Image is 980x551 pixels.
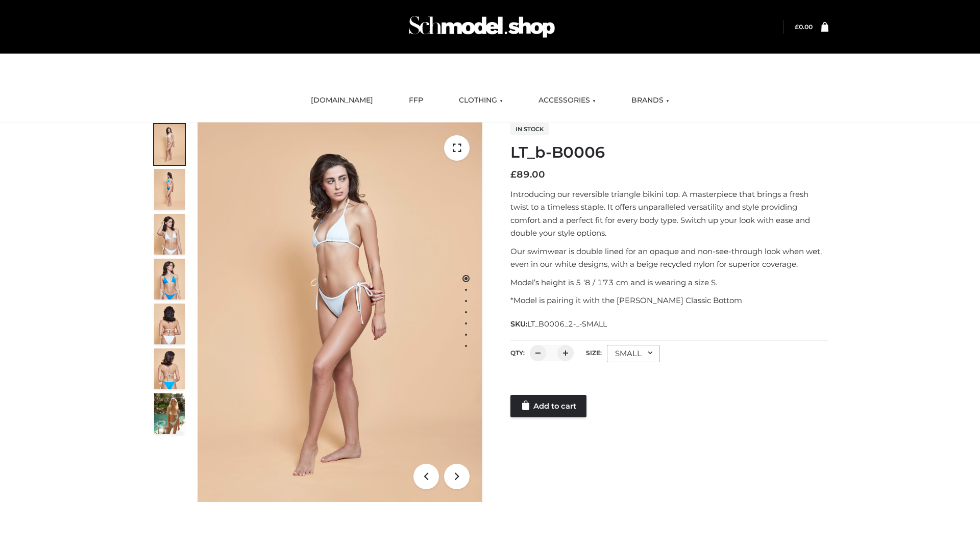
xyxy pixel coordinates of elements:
[303,89,381,112] a: [DOMAIN_NAME]
[510,318,608,330] span: SKU:
[451,89,510,112] a: CLOTHING
[154,214,185,255] img: ArielClassicBikiniTop_CloudNine_AzureSky_OW114ECO_3-scaled.jpg
[607,345,660,362] div: SMALL
[527,319,607,329] span: LT_B0006_2-_-SMALL
[154,393,185,434] img: Arieltop_CloudNine_AzureSky2.jpg
[198,122,482,502] img: ArielClassicBikiniTop_CloudNine_AzureSky_OW114ECO_1
[795,23,813,31] bdi: 0.00
[510,169,545,180] bdi: 89.00
[405,7,558,47] img: Schmodel Admin 964
[510,123,549,135] span: In stock
[531,89,603,112] a: ACCESSORIES
[154,124,185,165] img: ArielClassicBikiniTop_CloudNine_AzureSky_OW114ECO_1-scaled.jpg
[401,89,431,112] a: FFP
[510,294,828,307] p: *Model is pairing it with the [PERSON_NAME] Classic Bottom
[795,23,813,31] a: £0.00
[510,143,828,162] h1: LT_b-B0006
[795,23,799,31] span: £
[510,395,586,417] a: Add to cart
[624,89,677,112] a: BRANDS
[154,304,185,344] img: ArielClassicBikiniTop_CloudNine_AzureSky_OW114ECO_7-scaled.jpg
[510,245,828,271] p: Our swimwear is double lined for an opaque and non-see-through look when wet, even in our white d...
[510,349,525,357] label: QTY:
[510,188,828,240] p: Introducing our reversible triangle bikini top. A masterpiece that brings a fresh twist to a time...
[154,348,185,389] img: ArielClassicBikiniTop_CloudNine_AzureSky_OW114ECO_8-scaled.jpg
[510,169,517,180] span: £
[510,276,828,289] p: Model’s height is 5 ‘8 / 173 cm and is wearing a size S.
[154,259,185,299] img: ArielClassicBikiniTop_CloudNine_AzureSky_OW114ECO_4-scaled.jpg
[586,349,602,357] label: Size:
[154,169,185,210] img: ArielClassicBikiniTop_CloudNine_AzureSky_OW114ECO_2-scaled.jpg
